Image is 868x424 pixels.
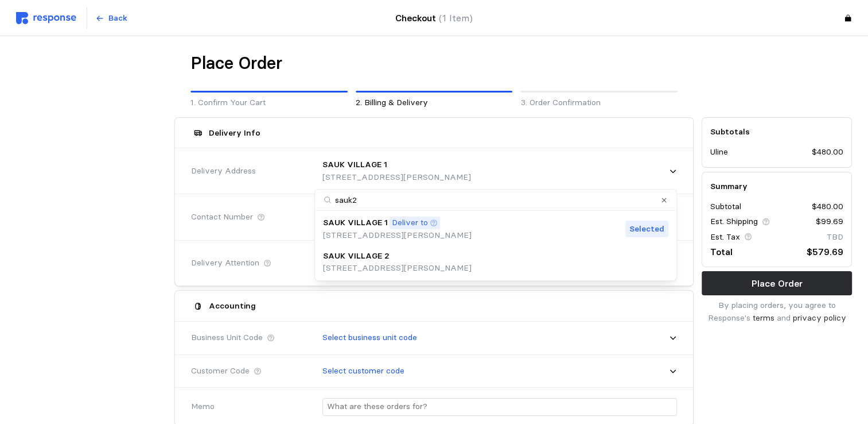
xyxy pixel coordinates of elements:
[710,180,843,192] h5: Summary
[191,332,263,344] span: Business Unit Code
[323,250,390,263] p: SAUK VILLAGE 2
[191,165,256,178] span: Delivery Address
[710,126,843,138] h5: Subtotals
[315,190,676,211] input: Search
[807,245,843,259] p: $579.69
[356,97,513,109] p: 2. Billing & Delivery
[710,201,741,213] p: Subtotal
[322,365,404,377] p: Select customer code
[629,223,664,236] p: Selected
[753,313,774,323] a: terms
[392,217,428,229] p: Deliver to
[710,231,740,244] p: Est. Tax
[191,365,250,377] span: Customer Code
[659,195,670,206] button: Clear value
[327,399,672,415] input: What are these orders for?
[702,271,852,295] button: Place Order
[322,159,387,171] p: SAUK VILLAGE 1
[793,313,846,323] a: privacy policy
[89,7,134,29] button: Back
[752,276,803,291] p: Place Order
[191,211,253,223] span: Contact Number
[108,12,127,25] p: Back
[439,13,473,24] span: (1 Item)
[323,217,388,229] p: SAUK VILLAGE 1
[812,146,843,159] p: $480.00
[827,231,843,244] p: TBD
[322,171,471,184] p: [STREET_ADDRESS][PERSON_NAME]
[190,52,282,75] h1: Place Order
[191,257,259,269] span: Delivery Attention
[209,300,256,312] h5: Accounting
[16,12,76,24] img: svg%3e
[702,299,852,324] p: By placing orders, you agree to Response's and
[322,332,417,344] p: Select business unit code
[323,229,472,242] p: [STREET_ADDRESS][PERSON_NAME]
[816,215,843,228] p: $99.69
[191,400,215,413] span: Memo
[323,262,472,275] p: [STREET_ADDRESS][PERSON_NAME]
[520,97,678,109] p: 3. Order Confirmation
[710,245,733,259] p: Total
[812,201,843,213] p: $480.00
[209,127,260,139] h5: Delivery Info
[190,97,348,109] p: 1. Confirm Your Cart
[710,146,728,159] p: Uline
[395,11,473,25] h4: Checkout
[710,215,758,228] p: Est. Shipping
